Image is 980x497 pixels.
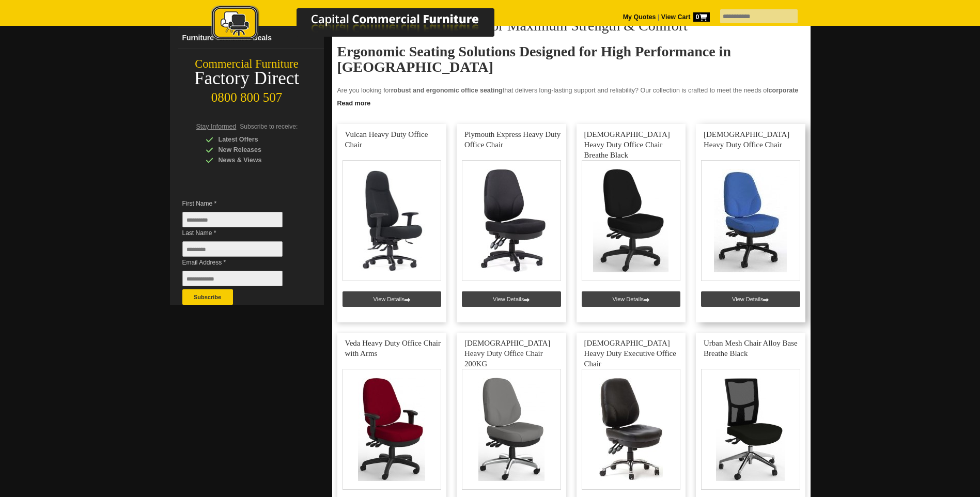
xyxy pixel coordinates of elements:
[183,5,545,46] a: Capital Commercial Furniture Logo
[661,13,710,21] strong: View Cart
[182,271,283,286] input: Email Address *
[196,123,237,130] span: Stay Informed
[206,134,304,145] div: Latest Offers
[182,257,298,268] span: Email Address *
[183,5,545,43] img: Capital Commercial Furniture Logo
[182,241,283,257] input: Last Name *
[206,145,304,155] div: New Releases
[240,123,298,130] span: Subscribe to receive:
[659,13,709,21] a: View Cart0
[182,228,298,238] span: Last Name *
[170,71,324,86] div: Factory Direct
[206,155,304,165] div: News & Views
[182,198,298,209] span: First Name *
[332,96,811,108] a: Click to read more
[182,212,283,227] input: First Name *
[337,43,731,75] strong: Ergonomic Seating Solutions Designed for High Performance in [GEOGRAPHIC_DATA]
[337,18,805,34] h2: Reinforced Office Chairs for Maximum Strength & Comfort
[391,87,503,94] strong: robust and ergonomic office seating
[178,27,324,49] a: Furniture Clearance Deals
[170,57,324,71] div: Commercial Furniture
[170,85,324,105] div: 0800 800 507
[623,13,656,21] a: My Quotes
[337,85,805,116] p: Are you looking for that delivers long-lasting support and reliability? Our collection is crafted...
[182,289,233,305] button: Subscribe
[693,12,710,22] span: 0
